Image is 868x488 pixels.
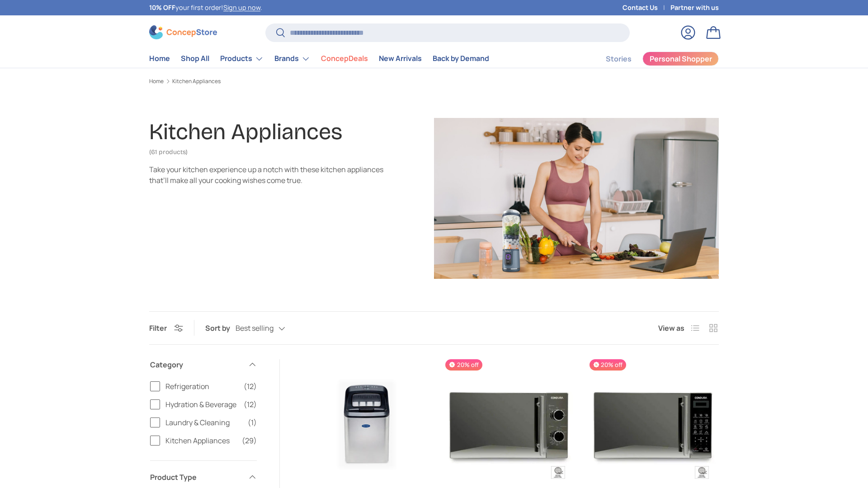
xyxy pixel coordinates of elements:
[165,435,236,446] span: Kitchen Appliances
[321,50,368,67] a: ConcepDeals
[150,348,257,381] summary: Category
[149,323,167,333] span: Filter
[658,323,684,333] span: View as
[379,50,422,67] a: New Arrivals
[215,50,269,68] summary: Products
[244,381,257,392] span: (12)
[149,323,183,333] button: Filter
[205,323,236,333] label: Sort by
[445,359,482,371] span: 20% off
[149,25,217,39] img: ConcepStore
[590,359,626,371] span: 20% off
[149,118,342,145] h1: Kitchen Appliances
[165,381,238,392] span: Refrigeration
[244,399,257,410] span: (12)
[274,50,310,68] a: Brands
[165,399,238,410] span: Hydration & Beverage
[670,3,719,13] a: Partner with us
[149,3,262,13] p: your first order! .
[242,435,257,446] span: (29)
[149,50,489,68] nav: Primary
[149,77,719,85] nav: Breadcrumbs
[584,50,719,68] nav: Secondary
[149,164,383,186] div: Take your kitchen experience up a notch with these kitchen appliances that’ll make all your cooki...
[642,52,719,66] a: Personal Shopper
[149,148,188,156] span: (61 products)
[172,79,221,84] a: Kitchen Appliances
[248,417,257,428] span: (1)
[606,50,632,68] a: Stories
[181,50,209,67] a: Shop All
[269,50,316,68] summary: Brands
[149,3,175,12] strong: 10% OFF
[223,3,260,12] a: Sign up now
[623,3,670,13] a: Contact Us
[150,472,242,483] span: Product Type
[165,417,242,428] span: Laundry & Cleaning
[650,55,712,62] span: Personal Shopper
[236,324,274,333] span: Best selling
[150,359,242,370] span: Category
[434,118,719,279] img: Kitchen Appliances
[236,320,303,336] button: Best selling
[149,50,170,67] a: Home
[220,50,264,68] a: Products
[433,50,489,67] a: Back by Demand
[149,79,164,84] a: Home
